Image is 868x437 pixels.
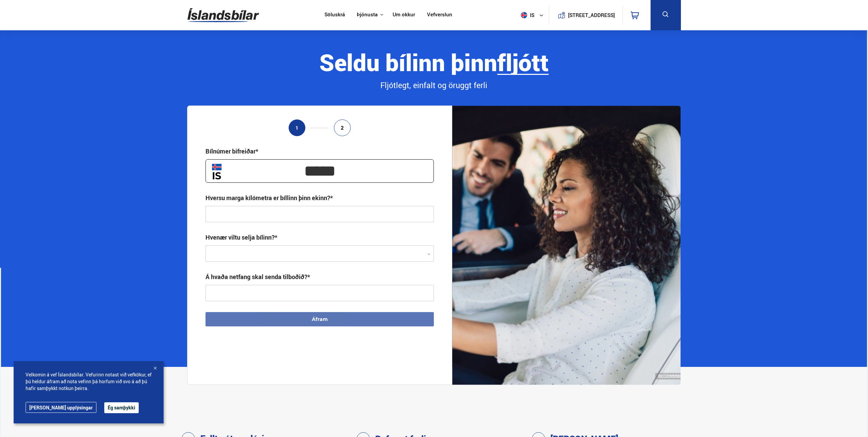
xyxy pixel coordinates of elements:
[497,46,549,78] b: fljótt
[518,12,535,18] span: is
[295,125,299,131] span: 1
[205,312,434,326] button: Áfram
[521,12,527,18] img: svg+xml;base64,PHN2ZyB4bWxucz0iaHR0cDovL3d3dy53My5vcmcvMjAwMC9zdmciIHdpZHRoPSI1MTIiIGhlaWdodD0iNT...
[26,371,152,392] span: Velkomin á vef Íslandsbílar. Vefurinn notast við vefkökur, ef þú heldur áfram að nota vefinn þá h...
[552,5,619,25] a: [STREET_ADDRESS]
[187,49,681,75] div: Seldu bílinn þinn
[518,5,549,25] button: is
[205,147,258,155] div: Bílnúmer bifreiðar*
[104,402,139,413] button: Ég samþykki
[205,233,277,241] label: Hvenær viltu selja bílinn?*
[393,12,415,19] a: Um okkur
[187,4,259,26] img: G0Ugv5HjCgRt.svg
[187,80,681,91] div: Fljótlegt, einfalt og öruggt ferli
[205,273,310,281] div: Á hvaða netfang skal senda tilboðið?*
[5,3,26,23] button: Open LiveChat chat widget
[571,12,612,18] button: [STREET_ADDRESS]
[341,125,344,131] span: 2
[26,402,96,413] a: [PERSON_NAME] upplýsingar
[205,194,333,202] div: Hversu marga kílómetra er bíllinn þinn ekinn?*
[427,12,452,19] a: Vefverslun
[324,12,345,19] a: Söluskrá
[357,12,378,18] button: Þjónusta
